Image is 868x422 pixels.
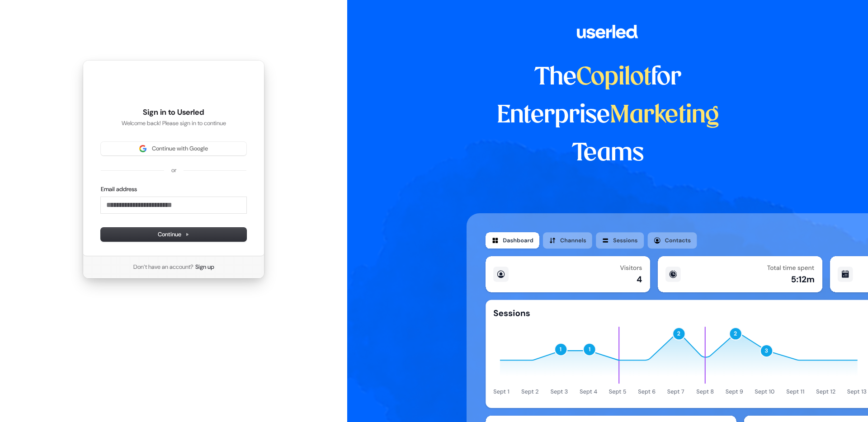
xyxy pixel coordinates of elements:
span: Marketing [610,104,719,127]
h1: The for Enterprise Teams [467,59,749,173]
button: Sign in with GoogleContinue with Google [101,142,246,155]
span: Don’t have an account? [133,263,193,271]
a: Sign up [195,263,214,271]
p: or [171,166,176,174]
span: Continue with Google [152,145,208,153]
p: Welcome back! Please sign in to continue [101,119,246,127]
label: Email address [101,185,137,193]
img: Sign in with Google [139,145,146,152]
h1: Sign in to Userled [101,107,246,118]
span: Continue [158,230,189,239]
button: Continue [101,228,246,241]
span: Copilot [576,66,651,89]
